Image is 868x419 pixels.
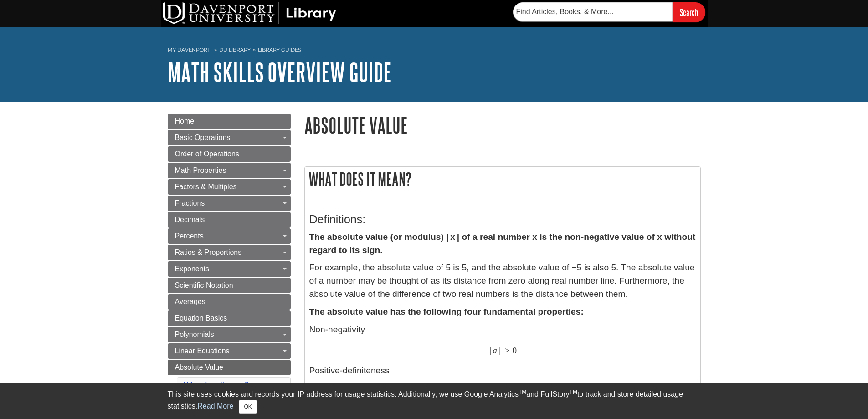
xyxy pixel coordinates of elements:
[498,345,500,356] span: |
[309,213,696,226] h3: Definitions:
[184,381,249,388] a: What does it mean?
[309,261,696,300] p: For example, the absolute value of 5 is 5, and the absolute value of −5 is also 5. The absolute v...
[493,345,497,356] span: a
[175,183,237,191] span: Factors & Multiples
[168,261,291,277] a: Exponents
[168,196,291,211] a: Fractions
[175,248,242,256] span: Ratios & Proportions
[175,314,227,322] span: Equation Basics
[513,2,673,21] input: Find Articles, Books, & More...
[168,360,291,375] a: Absolute Value
[168,163,291,178] a: Math Properties
[175,117,195,125] span: Home
[519,389,526,395] sup: TM
[168,245,291,260] a: Ratios & Proportions
[512,345,517,356] span: 0
[309,232,696,255] strong: The absolute value (or modulus) | x | of a real number x is the non-negative value of x without r...
[168,46,210,54] a: My Davenport
[219,47,251,53] a: DU Library
[673,2,705,22] input: Search
[163,2,336,24] img: DU Library
[304,114,701,137] h1: Absolute Value
[168,58,392,86] a: Math Skills Overview Guide
[168,343,291,359] a: Linear Equations
[175,199,205,207] span: Fractions
[197,402,233,410] a: Read More
[168,228,291,244] a: Percents
[168,130,291,145] a: Basic Operations
[168,114,291,129] a: Home
[168,44,701,58] nav: breadcrumb
[309,307,584,316] strong: The absolute value has the following four fundamental properties:
[239,400,257,414] button: Close
[175,347,230,355] span: Linear Equations
[175,232,204,240] span: Percents
[168,146,291,162] a: Order of Operations
[258,47,301,53] a: Library Guides
[168,310,291,326] a: Equation Basics
[175,281,233,289] span: Scientific Notation
[175,298,205,305] span: Averages
[175,134,231,141] span: Basic Operations
[168,212,291,228] a: Decimals
[513,2,705,22] form: Searches DU Library's articles, books, and more
[168,179,291,195] a: Factors & Multiples
[175,166,226,174] span: Math Properties
[504,345,509,356] span: ≥
[168,278,291,293] a: Scientific Notation
[168,327,291,342] a: Polynomials
[489,345,491,356] span: |
[570,389,577,395] sup: TM
[175,363,223,371] span: Absolute Value
[175,216,205,223] span: Decimals
[175,265,210,273] span: Exponents
[175,331,214,338] span: Polynomials
[305,167,700,191] h2: What does it mean?
[175,150,239,158] span: Order of Operations
[168,389,701,414] div: This site uses cookies and records your IP address for usage statistics. Additionally, we use Goo...
[168,294,291,310] a: Averages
